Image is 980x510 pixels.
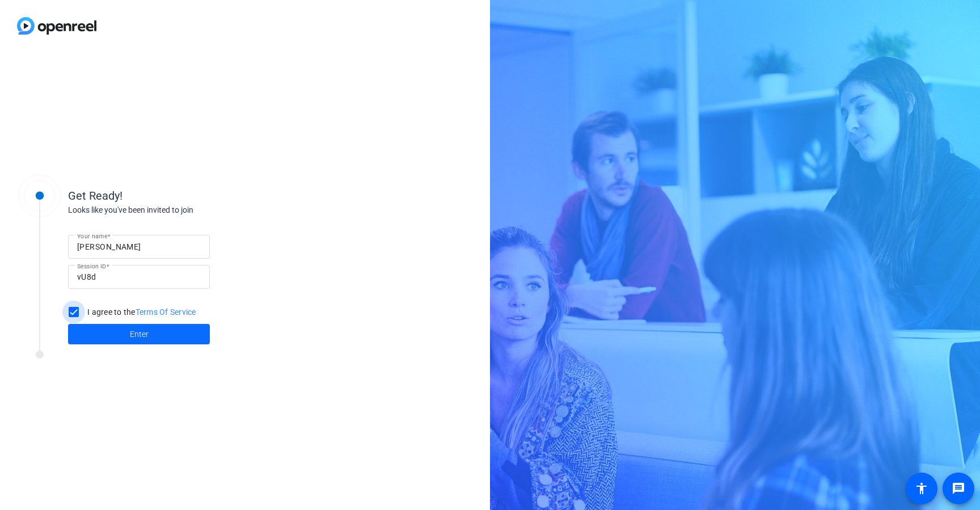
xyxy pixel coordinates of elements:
mat-label: Your name [77,233,107,239]
span: Enter [130,328,149,340]
div: Looks like you've been invited to join [68,204,295,216]
mat-icon: accessibility [915,482,928,495]
div: Get Ready! [68,187,295,204]
mat-icon: message [952,482,965,495]
button: Enter [68,324,210,344]
a: Terms Of Service [136,307,196,317]
label: I agree to the [85,306,196,318]
mat-label: Session ID [77,263,106,269]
